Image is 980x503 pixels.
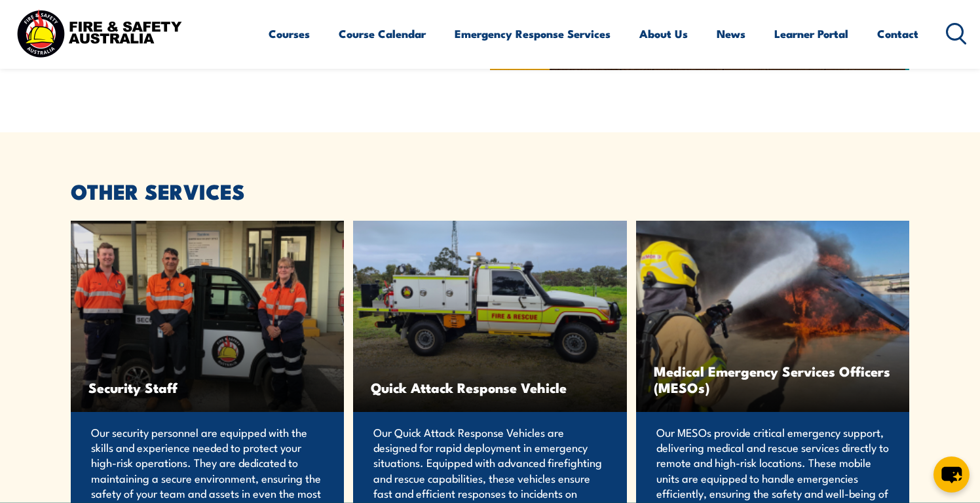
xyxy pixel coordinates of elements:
[71,181,909,200] h2: OTHER SERVICES
[339,16,426,51] a: Course Calendar
[877,16,918,51] a: Contact
[654,363,892,396] span: Medical Emergency Services Officers (MESOs)
[88,379,326,396] span: Security Staff
[455,16,611,51] a: Emergency Response Services
[269,16,310,51] a: Courses
[774,16,848,51] a: Learner Portal
[371,379,609,396] span: Quick Attack Response Vehicle
[933,456,970,493] button: chat-button
[639,16,688,51] a: About Us
[717,16,745,51] a: News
